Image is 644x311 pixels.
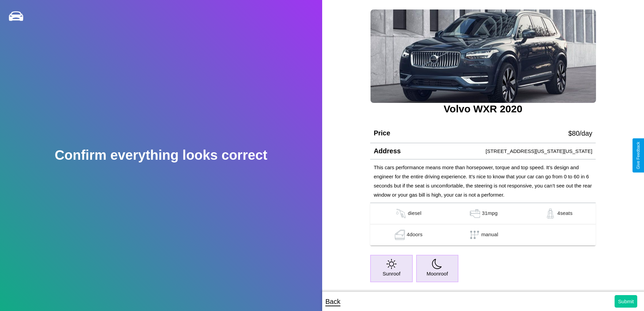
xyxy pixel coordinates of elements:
p: Moonroof [427,269,448,278]
img: gas [544,208,557,219]
img: gas [394,208,408,219]
h4: Price [374,129,390,137]
img: gas [393,230,407,240]
p: 4 seats [557,208,572,219]
p: Back [326,295,340,308]
p: Sunroof [383,269,401,278]
p: [STREET_ADDRESS][US_STATE][US_STATE] [486,147,593,156]
button: Submit [615,295,637,308]
p: 31 mpg [482,208,498,219]
img: gas [468,208,482,219]
h3: Volvo WXR 2020 [370,103,596,115]
p: This cars performance means more than horsepower, torque and top speed. It’s design and engineer ... [374,163,592,199]
table: simple table [370,203,596,246]
p: 4 doors [407,230,423,240]
p: $ 80 /day [568,127,592,139]
p: manual [481,230,498,240]
h2: Confirm everything looks correct [55,148,267,163]
p: diesel [408,208,421,219]
div: Give Feedback [636,142,641,169]
h4: Address [374,147,401,155]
